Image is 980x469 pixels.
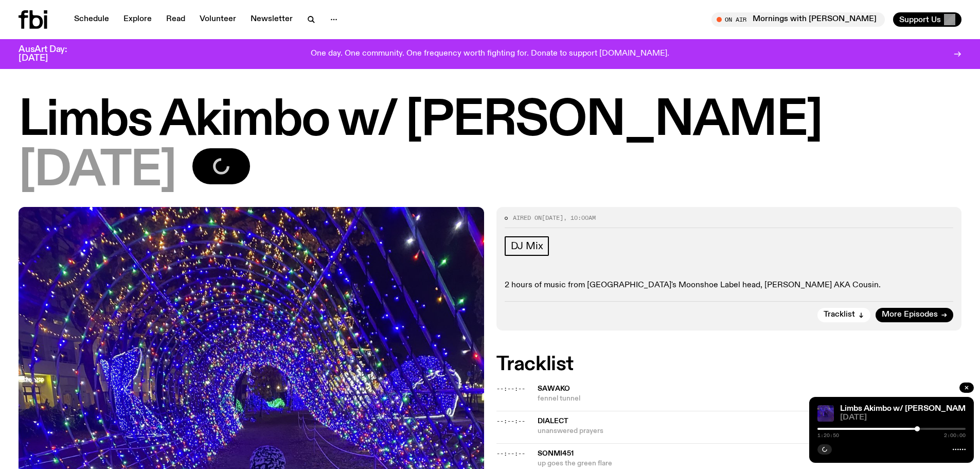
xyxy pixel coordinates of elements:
h1: Limbs Akimbo w/ [PERSON_NAME] [19,98,961,144]
a: Limbs Akimbo w/ [PERSON_NAME] [840,405,973,413]
span: Support Us [899,15,941,24]
p: 2 hours of music from [GEOGRAPHIC_DATA]'s Moonshoe Label head, [PERSON_NAME] AKA Cousin. [505,281,954,290]
span: unanswered prayers [538,426,962,436]
button: Tracklist [817,308,870,322]
span: Dialect [538,418,568,425]
a: More Episodes [876,308,953,322]
a: Explore [117,12,158,27]
span: , 10:00am [563,214,596,222]
h2: Tracklist [496,355,962,374]
span: --:--:-- [496,417,525,425]
button: Support Us [893,12,961,27]
span: --:--:-- [496,385,525,393]
span: DJ Mix [511,240,543,252]
a: Volunteer [193,12,242,27]
a: DJ Mix [505,236,549,256]
span: Aired on [513,214,542,222]
span: More Episodes [882,311,938,319]
span: Tracklist [824,311,855,319]
span: 1:20:50 [817,433,839,438]
span: sawako [538,385,570,392]
span: [DATE] [542,214,563,222]
span: sonmi451 [538,450,574,457]
span: [DATE] [840,414,966,422]
span: 2:00:00 [944,433,966,438]
span: up goes the green flare [538,459,962,468]
a: Newsletter [244,12,299,27]
span: --:--:-- [496,449,525,458]
h3: AusArt Day: [DATE] [19,45,84,63]
a: Read [160,12,191,27]
span: fennel tunnel [538,394,962,404]
a: Schedule [68,12,115,27]
p: One day. One community. One frequency worth fighting for. Donate to support [DOMAIN_NAME]. [311,49,669,59]
button: On AirMornings with [PERSON_NAME] [711,12,885,27]
span: [DATE] [19,148,176,195]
